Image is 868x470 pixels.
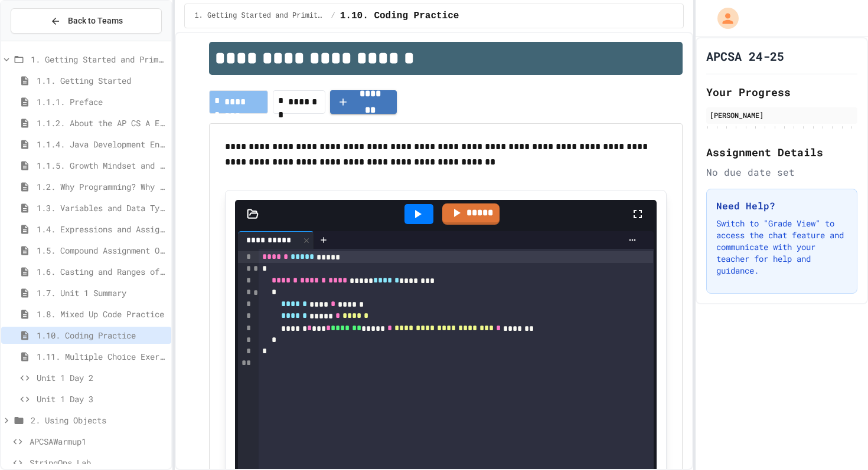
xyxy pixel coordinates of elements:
[37,287,167,299] span: 1.7. Unit 1 Summary
[37,244,167,257] span: 1.5. Compound Assignment Operators
[340,9,459,23] span: 1.10. Coding Practice
[37,117,167,129] span: 1.1.2. About the AP CS A Exam
[706,48,784,64] h1: APCSA 24-25
[37,202,167,214] span: 1.3. Variables and Data Types
[37,393,167,405] span: Unit 1 Day 3
[37,308,167,320] span: 1.8. Mixed Up Code Practice
[716,218,847,277] p: Switch to "Grade View" to access the chat feature and communicate with your teacher for help and ...
[705,5,742,32] div: My Account
[194,11,326,21] span: 1. Getting Started and Primitive Types
[706,84,857,100] h2: Your Progress
[37,372,167,384] span: Unit 1 Day 2
[31,53,167,65] span: 1. Getting Started and Primitive Types
[30,435,167,448] span: APCSAWarmup1
[37,329,167,341] span: 1.10. Coding Practice
[37,96,167,108] span: 1.1.1. Preface
[30,456,167,469] span: StringOps Lab
[68,15,123,27] span: Back to Teams
[11,8,162,34] button: Back to Teams
[37,138,167,150] span: 1.1.4. Java Development Environments
[31,414,167,426] span: 2. Using Objects
[37,350,167,363] span: 1.11. Multiple Choice Exercises
[710,110,854,120] div: [PERSON_NAME]
[37,223,167,235] span: 1.4. Expressions and Assignment Statements
[716,199,847,213] h3: Need Help?
[331,11,335,21] span: /
[37,74,167,87] span: 1.1. Getting Started
[706,165,857,179] div: No due date set
[706,144,857,160] h2: Assignment Details
[37,265,167,278] span: 1.6. Casting and Ranges of Variables
[37,180,167,193] span: 1.2. Why Programming? Why [GEOGRAPHIC_DATA]?
[37,159,167,172] span: 1.1.5. Growth Mindset and Pair Programming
